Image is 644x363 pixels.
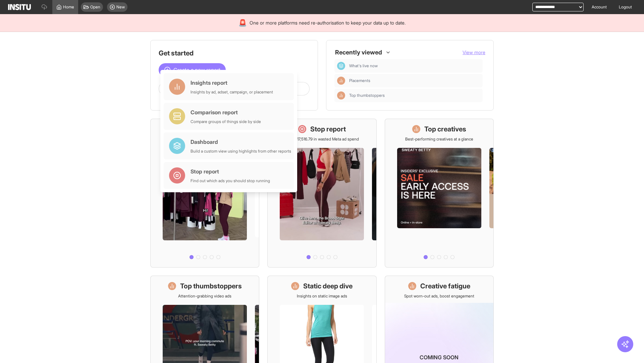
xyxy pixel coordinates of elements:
span: Placements [349,78,370,83]
span: Top thumbstoppers [349,93,480,98]
span: What's live now [349,63,480,69]
div: Comparison report [191,108,261,116]
h1: Top creatives [424,124,466,134]
span: Create a new report [173,66,220,74]
div: 🚨 [238,18,247,28]
div: Insights report [191,79,273,87]
div: Dashboard [191,138,291,146]
div: Build a custom view using highlights from other reports [191,149,291,154]
div: Stop report [191,167,270,175]
a: Stop reportSave £17,516.79 in wasted Meta ad spend [267,119,376,268]
h1: Top thumbstoppers [180,281,242,291]
p: Best-performing creatives at a glance [405,136,473,142]
button: View more [463,49,485,56]
button: Create a new report [159,63,226,77]
div: Insights [337,77,345,85]
img: Logo [8,4,31,10]
a: What's live nowSee all active ads instantly [150,119,259,268]
span: What's live now [349,63,378,69]
span: Top thumbstoppers [349,93,385,98]
p: Save £17,516.79 in wasted Meta ad spend [285,136,359,142]
span: Open [90,4,100,10]
h1: Static deep dive [303,281,353,291]
span: One or more platforms need re-authorisation to keep your data up to date. [250,19,406,26]
div: Compare groups of things side by side [191,119,261,124]
div: Dashboard [337,62,345,70]
div: Insights by ad, adset, campaign, or placement [191,89,273,95]
p: Insights on static image ads [297,293,347,299]
h1: Stop report [310,124,346,134]
h1: Get started [159,48,310,58]
a: Top creativesBest-performing creatives at a glance [385,119,494,268]
span: View more [463,49,485,55]
div: Find out which ads you should stop running [191,178,270,184]
span: Placements [349,78,480,83]
span: New [116,4,125,10]
div: Insights [337,91,345,99]
span: Home [63,4,74,10]
p: Attention-grabbing video ads [178,293,231,299]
